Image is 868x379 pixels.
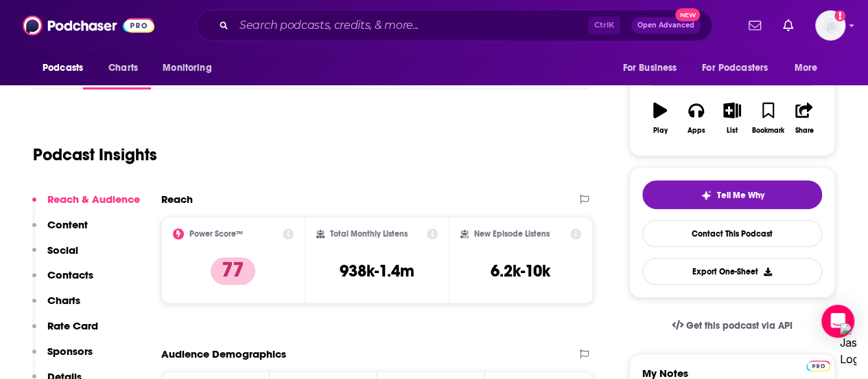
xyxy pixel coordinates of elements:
span: Logged in as RebRoz5 [815,10,845,41]
p: 77 [211,257,255,285]
img: User Profile [815,10,845,41]
span: Charts [108,58,138,78]
span: Monitoring [163,58,211,78]
button: Social [32,243,78,269]
h2: Reach [161,193,193,206]
span: For Business [622,58,677,78]
button: Reach & Audience [32,193,140,218]
div: List [727,127,738,135]
span: Ctrl K [588,17,620,34]
p: Contacts [47,268,93,281]
button: Sponsors [32,345,93,370]
button: List [714,94,750,143]
button: Apps [678,94,714,143]
button: open menu [613,55,694,81]
button: Export One-Sheet [642,258,822,285]
p: Sponsors [47,345,93,358]
button: open menu [785,55,835,81]
span: More [795,58,818,78]
span: New [675,8,700,21]
h2: Total Monthly Listens [330,229,408,239]
button: open menu [33,55,101,81]
div: Apps [688,127,705,135]
button: Show profile menu [815,10,845,41]
button: Bookmark [750,94,786,143]
input: Search podcasts, credits, & more... [234,14,588,36]
p: Charts [47,294,80,307]
button: Rate Card [32,319,98,345]
p: Rate Card [47,319,98,332]
button: Content [32,218,88,243]
span: Get this podcast via API [686,320,793,332]
div: Search podcasts, credits, & more... [196,10,712,41]
p: Reach & Audience [47,193,140,206]
button: Contacts [32,268,93,294]
button: Share [786,94,822,143]
h1: Podcast Insights [33,144,157,165]
img: Podchaser Pro [806,360,830,371]
span: Podcasts [43,58,83,78]
a: Charts [99,55,146,81]
p: Social [47,243,78,257]
button: open menu [693,55,788,81]
span: For Podcasters [702,58,768,78]
img: Podchaser - Follow, Share and Rate Podcasts [23,12,154,39]
a: Contact This Podcast [642,220,822,247]
button: open menu [153,55,229,81]
a: Get this podcast via API [661,309,804,343]
span: Tell Me Why [717,190,764,201]
img: tell me why sparkle [701,190,712,201]
div: Bookmark [752,127,784,135]
button: tell me why sparkleTell Me Why [642,180,822,209]
button: Play [642,94,678,143]
h2: New Episode Listens [474,229,550,239]
span: Open Advanced [637,22,694,29]
a: Show notifications dropdown [777,14,799,37]
div: Play [653,127,668,135]
a: Show notifications dropdown [743,14,766,37]
button: Charts [32,294,80,319]
p: Content [47,218,88,231]
h2: Power Score™ [189,229,243,239]
a: Pro website [806,358,830,371]
div: Share [795,127,813,135]
div: Open Intercom Messenger [821,305,854,338]
h3: 938k-1.4m [340,261,414,281]
h2: Audience Demographics [161,347,286,360]
h3: 6.2k-10k [491,261,550,281]
button: Open AdvancedNew [631,17,701,34]
svg: Add a profile image [834,10,845,21]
